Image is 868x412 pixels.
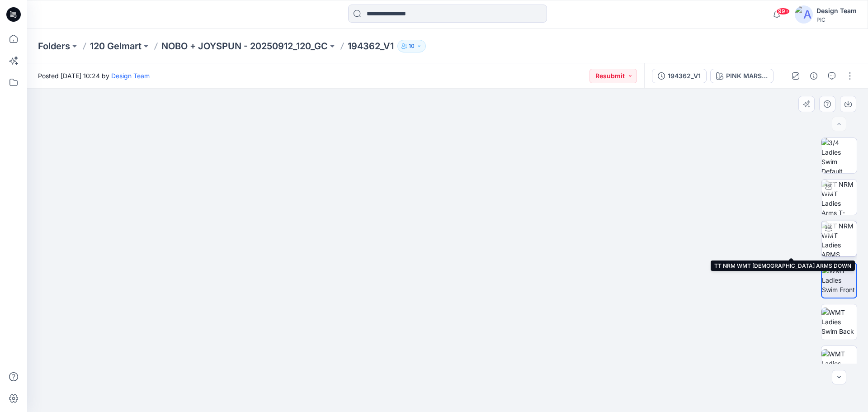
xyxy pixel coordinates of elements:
img: TT NRM WMT Ladies ARMS DOWN [821,221,857,256]
a: 120 Gelmart [90,40,142,52]
img: avatar [795,5,813,24]
a: Folders [38,40,70,52]
a: NOBO + JOYSPUN - 20250912_120_GC [161,40,328,52]
button: 194362_V1 [652,69,707,83]
p: 194362_V1 [348,40,394,52]
button: 10 [397,40,426,52]
img: WMT Ladies Swim Left [821,349,857,378]
img: TT NRM WMT Ladies Arms T-POSE [821,180,857,215]
img: WMT Ladies Swim Back [821,308,857,336]
button: PINK MARSHMELLOW [710,69,774,83]
span: Posted [DATE] 10:24 by [38,71,150,81]
span: 99+ [776,8,790,15]
div: 194362_V1 [668,71,701,81]
img: WMT Ladies Swim Front [822,266,856,294]
div: PINK MARSHMELLOW [726,71,768,81]
button: Details [807,69,821,83]
div: PIC [816,16,857,23]
div: Design Team [816,5,857,16]
img: 3/4 Ladies Swim Default [821,138,857,173]
p: 10 [409,41,415,51]
a: Design Team [111,72,150,80]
